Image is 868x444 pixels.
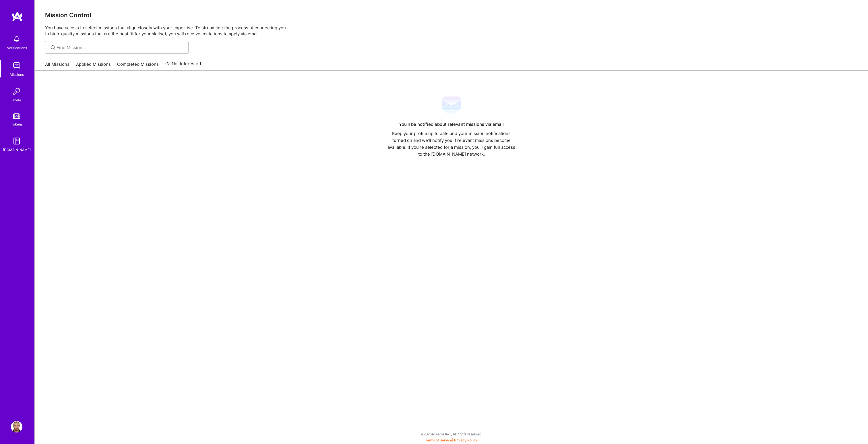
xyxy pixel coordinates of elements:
span: | [425,438,477,442]
a: User Avatar [9,421,24,433]
img: Mail [442,96,461,114]
h3: Mission Control [45,11,858,19]
a: Terms of Service [425,438,452,442]
input: Find Mission... [57,45,184,51]
div: Notifications [7,45,27,51]
div: Missions [10,72,24,78]
i: icon SearchGrey [50,44,56,51]
div: Keep your profile up to date and your mission notifications turned on and we’ll notify you if rel... [385,130,518,158]
div: Tokens [11,121,23,127]
a: All Missions [45,61,69,71]
div: [DOMAIN_NAME] [3,147,31,153]
a: Completed Missions [117,61,159,71]
img: User Avatar [11,421,22,433]
a: Applied Missions [76,61,111,71]
img: guide book [11,135,22,147]
img: bell [11,33,22,45]
a: Privacy Policy [454,438,477,442]
img: Invite [11,86,22,97]
div: © 2025 ATeams Inc., All rights reserved. [34,427,868,441]
div: You’ll be notified about relevant missions via email [385,121,518,128]
img: logo [11,11,23,22]
img: teamwork [11,60,22,72]
div: Invite [12,97,21,103]
a: Not Interested [165,60,201,71]
img: tokens [13,113,20,119]
p: You have access to select missions that align closely with your expertise. To streamline the proc... [45,25,858,37]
